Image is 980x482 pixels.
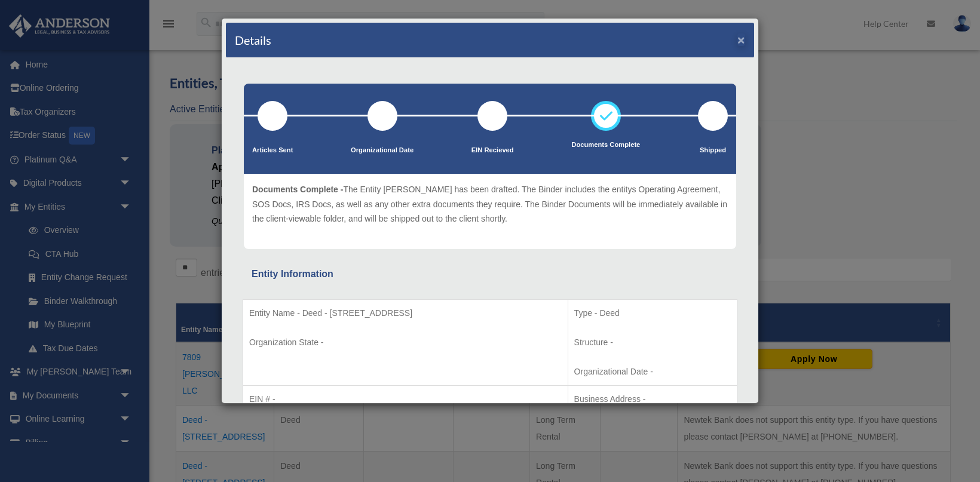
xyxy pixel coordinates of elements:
p: Documents Complete [571,139,640,151]
div: Entity Information [252,266,728,283]
p: EIN Recieved [471,145,514,156]
p: Business Address - [574,392,731,407]
p: Organizational Date [351,145,414,156]
button: × [737,33,745,46]
p: Entity Name - Deed - [STREET_ADDRESS] [249,306,562,321]
p: Organizational Date - [574,364,731,379]
h4: Details [235,32,271,48]
p: The Entity [PERSON_NAME] has been drafted. The Binder includes the entitys Operating Agreement, S... [252,182,728,226]
p: Articles Sent [252,145,293,156]
p: Type - Deed [574,306,731,321]
span: Documents Complete - [252,185,343,194]
p: Organization State - [249,335,562,350]
p: Structure - [574,335,731,350]
p: EIN # - [249,392,562,407]
p: Shipped [698,145,728,156]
